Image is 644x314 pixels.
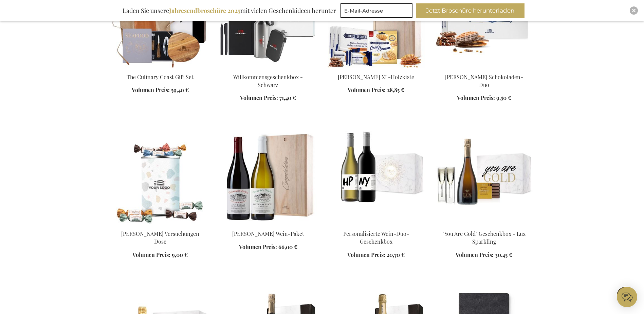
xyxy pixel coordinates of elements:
[112,65,209,71] a: The Culinary Coast Gift Set
[172,251,188,258] span: 9,00 €
[436,65,533,71] a: Jules Destrooper Chocolate Duo
[279,94,296,101] span: 71,40 €
[496,94,511,101] span: 9,50 €
[338,73,414,81] a: [PERSON_NAME] XL-Holzkiste
[341,3,415,20] form: marketing offers and promotions
[348,86,386,93] span: Volumen Preis:
[387,86,404,93] span: 28,85 €
[328,129,425,224] img: Personalised Wine Duo Gift Box
[341,3,412,18] input: E-Mail-Adresse
[232,230,304,237] a: [PERSON_NAME] Wein-Paket
[617,287,637,307] iframe: belco-activator-frame
[343,230,409,245] a: Personalisierte Wein-Duo-Geschenkbox
[328,65,425,71] a: Jules Destrooper XL Wooden Box Personalised 1
[456,251,494,258] span: Volumen Preis:
[239,243,297,251] a: Volumen Preis: 66,00 €
[495,251,512,258] span: 30,45 €
[347,251,405,259] a: Volumen Preis: 20,70 €
[127,73,194,81] a: The Culinary Coast Gift Set
[132,86,189,94] a: Volumen Preis: 59,40 €
[445,73,523,88] a: [PERSON_NAME] Schokoladen-Duo
[240,94,296,102] a: Volumen Preis: 71,40 €
[112,129,209,224] img: Guylian Versuchungen Dose
[132,86,170,93] span: Volumen Preis:
[348,86,404,94] a: Volumen Preis: 28,85 €
[171,86,189,93] span: 59,40 €
[630,6,638,15] div: Close
[220,65,317,71] a: Welcome Aboard Gift Box - Black
[436,222,533,228] a: "You Are Gold" Geschenkbox - Lux Sparkling
[328,222,425,228] a: Personalised Wine Duo Gift Box
[278,243,297,250] span: 66,00 €
[456,251,512,259] a: Volumen Preis: 30,45 €
[119,3,339,18] div: Laden Sie unsere mit vielen Geschenkideen herunter
[457,94,511,102] a: Volumen Preis: 9,50 €
[132,251,188,259] a: Volumen Preis: 9,00 €
[169,6,240,15] b: Jahresendbroschüre 2025
[239,243,277,250] span: Volumen Preis:
[443,230,526,245] a: "You Are Gold" Geschenkbox - Lux Sparkling
[121,230,199,245] a: [PERSON_NAME] Versuchungen Dose
[416,3,525,18] button: Jetzt Broschüre herunterladen
[436,129,533,224] img: "You Are Gold" Geschenkbox - Lux Sparkling
[112,222,209,228] a: Guylian Versuchungen Dose
[240,94,278,101] span: Volumen Preis:
[632,8,636,13] img: Close
[457,94,495,101] span: Volumen Preis:
[220,129,317,224] img: Yves Girardin Santenay Wein-Paket
[347,251,385,258] span: Volumen Preis:
[387,251,405,258] span: 20,70 €
[220,222,317,228] a: Yves Girardin Santenay Wein-Paket
[233,73,303,88] a: Willkommensgeschenkbox - Schwarz
[132,251,170,258] span: Volumen Preis:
